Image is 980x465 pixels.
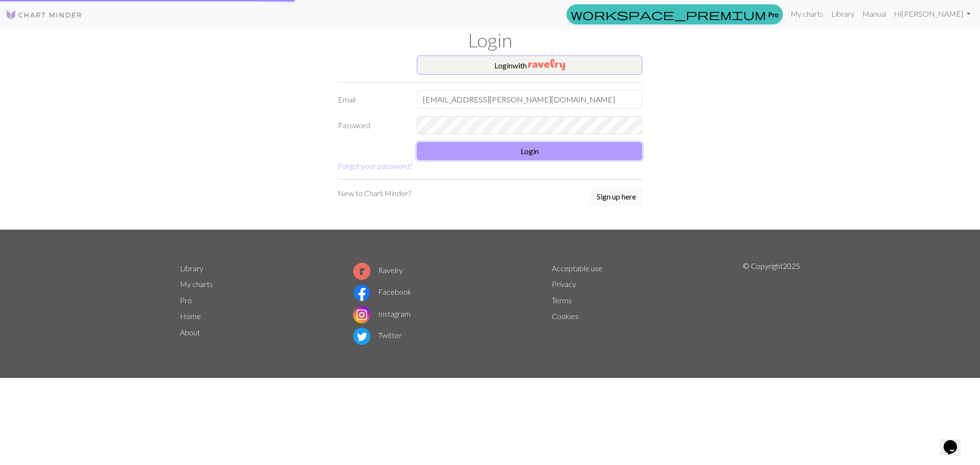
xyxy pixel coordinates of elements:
[180,296,192,305] a: Pro
[353,284,370,301] img: Facebook logo
[353,266,403,275] a: Ravelry
[890,4,974,23] a: Hi[PERSON_NAME]
[332,90,411,109] label: Email
[590,188,642,207] a: Sign up here
[787,4,827,23] a: My charts
[6,9,82,21] img: Logo
[940,427,970,455] iframe: chat widget
[743,260,800,347] p: © Copyright 2025
[552,279,576,288] a: Privacy
[353,287,412,296] a: Facebook
[174,29,806,52] h1: Login
[571,8,766,21] span: workspace_premium
[353,306,370,323] img: Instagram logo
[353,263,370,280] img: Ravelry logo
[567,4,783,24] a: Pro
[180,328,200,337] a: About
[552,311,579,321] a: Cookies
[417,55,642,75] button: Loginwith
[858,4,890,23] a: Manual
[353,331,402,340] a: Twitter
[180,264,203,273] a: Library
[590,188,642,206] button: Sign up here
[552,296,572,305] a: Terms
[353,309,411,318] a: Instagram
[332,116,411,134] label: Password
[417,142,642,160] button: Login
[827,4,858,23] a: Library
[552,264,602,273] a: Acceptable use
[180,279,213,288] a: My charts
[338,161,412,170] a: Forgot your password?
[528,59,565,70] img: Ravelry
[353,328,370,345] img: Twitter logo
[180,311,201,321] a: Home
[338,188,411,199] p: New to Chart Minder?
